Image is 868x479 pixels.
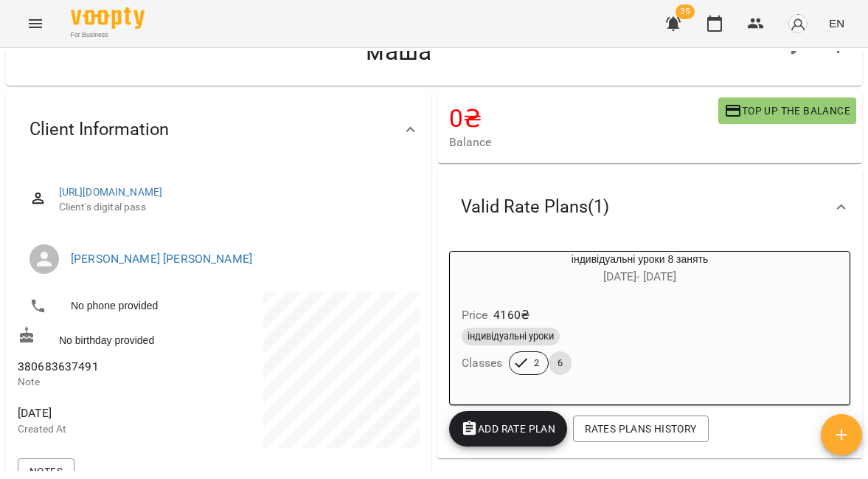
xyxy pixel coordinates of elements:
[18,359,99,373] span: 380683637491
[450,252,830,393] button: індивідуальні уроки 8 занять[DATE]- [DATE]Price4160₴індивідуальні урокиClasses26
[59,186,163,198] a: [URL][DOMAIN_NAME]
[449,411,568,447] button: Add Rate plan
[525,356,548,370] span: 2
[462,353,503,373] h6: Classes
[18,6,53,41] button: Menu
[18,375,215,390] p: Note
[18,422,215,437] p: Created At
[437,169,863,245] div: Valid Rate Plans(1)
[71,30,145,40] span: For Business
[450,252,830,287] div: індивідуальні уроки 8 занять
[462,305,488,325] h6: Price
[15,323,218,351] div: No birthday provided
[788,13,808,34] img: avatar_s.png
[829,15,844,31] span: EN
[71,252,252,266] a: [PERSON_NAME] [PERSON_NAME]
[449,134,719,151] span: Balance
[549,356,572,370] span: 6
[823,10,850,37] button: EN
[462,330,560,343] span: індивідуальні уроки
[461,420,556,438] span: Add Rate plan
[676,4,695,19] span: 35
[603,269,677,283] span: [DATE] - [DATE]
[29,118,169,141] span: Client Information
[461,196,609,218] span: Valid Rate Plans ( 1 )
[724,102,850,120] span: Top up the balance
[449,103,719,134] h4: 0 ₴
[718,97,856,124] button: Top up the balance
[493,306,530,324] p: 4160 ₴
[18,292,215,321] li: No phone provided
[18,36,780,66] h4: маша
[6,92,431,168] div: Client Information
[71,7,145,29] img: Voopty Logo
[585,420,696,438] span: Rates Plans History
[59,200,408,215] span: Client's digital pass
[573,416,708,442] button: Rates Plans History
[18,404,215,422] span: [DATE]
